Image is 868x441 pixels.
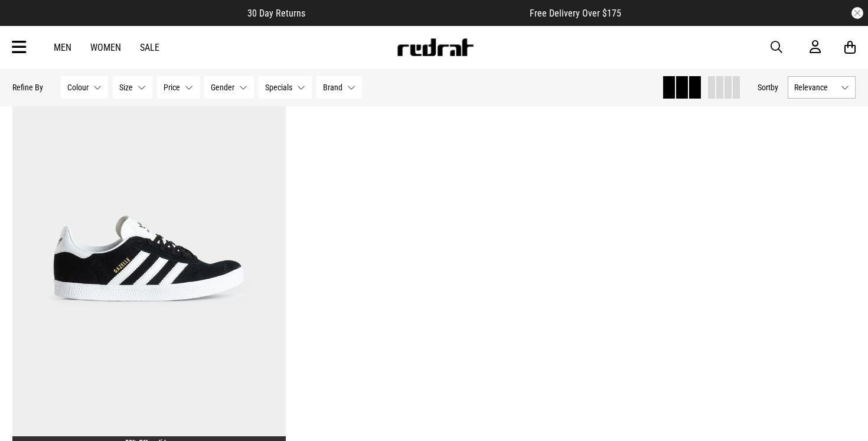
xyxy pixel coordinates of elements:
[12,83,43,92] p: Refine By
[788,76,856,99] button: Relevance
[157,76,200,99] button: Price
[211,83,234,92] span: Gender
[758,80,778,94] button: Sortby
[67,83,89,92] span: Colour
[119,83,133,92] span: Size
[54,42,71,53] a: Men
[771,83,778,92] span: by
[90,42,121,53] a: Women
[794,83,836,92] span: Relevance
[61,76,108,99] button: Colour
[316,76,362,99] button: Brand
[164,83,180,92] span: Price
[204,76,254,99] button: Gender
[140,42,159,53] a: Sale
[530,8,621,19] span: Free Delivery Over $175
[265,83,292,92] span: Specials
[396,38,474,56] img: Redrat logo
[259,76,312,99] button: Specials
[9,5,45,40] button: Open LiveChat chat widget
[113,76,152,99] button: Size
[329,7,506,19] iframe: Customer reviews powered by Trustpilot
[247,8,305,19] span: 30 Day Returns
[323,83,342,92] span: Brand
